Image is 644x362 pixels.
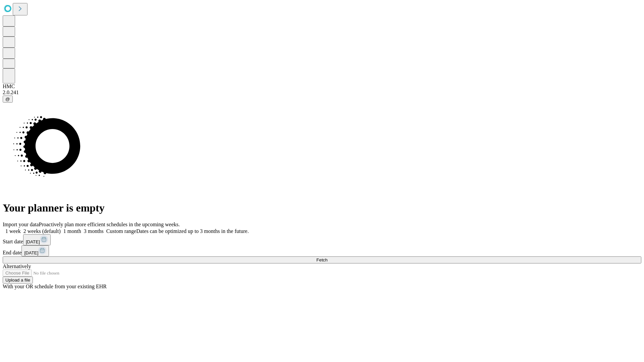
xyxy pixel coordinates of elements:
[3,284,107,289] span: With your OR schedule from your existing EHR
[3,222,39,227] span: Import your data
[5,97,10,102] span: @
[5,228,21,234] span: 1 week
[21,245,49,256] button: [DATE]
[3,234,641,245] div: Start date
[63,228,81,234] span: 1 month
[3,263,31,269] span: Alternatively
[24,250,38,255] span: [DATE]
[3,83,641,89] div: HMC
[3,202,641,214] h1: Your planner is empty
[39,222,180,227] span: Proactively plan more efficient schedules in the upcoming weeks.
[136,228,249,234] span: Dates can be optimized up to 3 months in the future.
[84,228,104,234] span: 3 months
[23,234,51,245] button: [DATE]
[3,245,641,256] div: End date
[3,96,13,103] button: @
[316,257,327,262] span: Fetch
[3,277,33,284] button: Upload a file
[3,89,641,96] div: 2.0.241
[3,256,641,263] button: Fetch
[26,239,40,244] span: [DATE]
[23,228,61,234] span: 2 weeks (default)
[106,228,136,234] span: Custom range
